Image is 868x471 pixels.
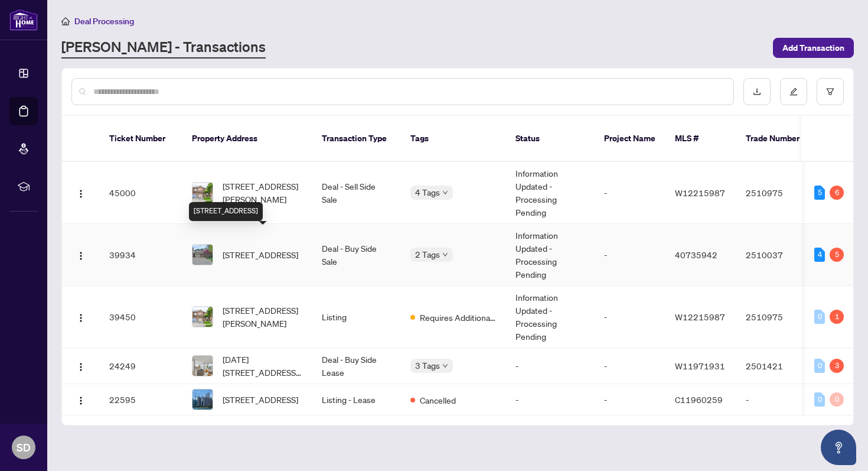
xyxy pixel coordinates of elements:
span: 2 Tags [415,248,440,261]
td: - [595,224,665,286]
button: filter [817,78,844,105]
button: download [743,78,771,105]
span: 40735942 [675,249,717,260]
button: Open asap [821,430,856,465]
span: download [753,87,761,96]
span: Requires Additional Docs [420,311,497,324]
span: Cancelled [420,394,456,407]
td: 2510975 [736,162,819,224]
th: Trade Number [736,116,819,162]
th: Project Name [595,116,665,162]
th: Tags [401,116,506,162]
div: 5 [814,186,825,200]
td: Information Updated - Processing Pending [506,162,595,224]
td: 39934 [100,224,182,286]
span: C11960259 [675,394,723,405]
th: Ticket Number [100,116,182,162]
td: Deal - Sell Side Sale [312,162,401,224]
div: 3 [830,359,844,373]
img: Logo [76,189,86,199]
img: thumbnail-img [192,389,213,410]
button: Logo [71,245,90,264]
td: - [506,384,595,415]
td: 39450 [100,286,182,348]
div: 0 [814,359,825,373]
img: Logo [76,362,86,372]
span: filter [826,87,834,96]
img: logo [9,9,38,31]
span: W12215987 [675,311,725,322]
div: 0 [814,310,825,324]
button: Add Transaction [773,38,854,58]
span: [STREET_ADDRESS] [223,393,298,406]
th: Property Address [182,116,312,162]
button: Logo [71,307,90,326]
span: edit [789,87,798,96]
td: 24249 [100,348,182,384]
td: - [595,162,665,224]
td: - [595,384,665,415]
td: 2501421 [736,348,819,384]
button: Logo [71,183,90,202]
span: Add Transaction [782,38,844,57]
img: Logo [76,251,86,261]
div: [STREET_ADDRESS] [189,202,263,221]
span: [STREET_ADDRESS][PERSON_NAME] [223,304,303,330]
td: - [736,384,819,415]
div: 6 [830,186,844,200]
span: [STREET_ADDRESS][PERSON_NAME] [223,180,303,206]
span: W11971931 [675,360,725,371]
div: 1 [830,310,844,324]
span: down [442,252,448,258]
td: - [595,286,665,348]
td: 2510037 [736,224,819,286]
div: 5 [830,248,844,262]
div: 4 [814,248,825,262]
button: edit [780,78,807,105]
img: Logo [76,396,86,405]
div: 0 [830,392,844,407]
td: - [595,348,665,384]
span: home [61,17,70,25]
td: 22595 [100,384,182,415]
td: Listing - Lease [312,384,401,415]
span: W12215987 [675,187,725,198]
th: Status [506,116,595,162]
img: thumbnail-img [192,245,213,265]
img: thumbnail-img [192,307,213,327]
span: 4 Tags [415,186,440,199]
td: 2510975 [736,286,819,348]
th: Transaction Type [312,116,401,162]
span: SD [17,439,31,456]
td: Deal - Buy Side Sale [312,224,401,286]
td: - [506,348,595,384]
span: [DATE][STREET_ADDRESS][DATE] [223,353,303,379]
span: 3 Tags [415,359,440,372]
button: Logo [71,390,90,409]
a: [PERSON_NAME] - Transactions [61,37,266,59]
td: Deal - Buy Side Lease [312,348,401,384]
td: Listing [312,286,401,348]
span: Deal Processing [74,16,134,27]
span: down [442,190,448,196]
button: Logo [71,356,90,375]
td: Information Updated - Processing Pending [506,224,595,286]
img: Logo [76,313,86,323]
td: 45000 [100,162,182,224]
span: [STREET_ADDRESS] [223,248,298,261]
img: thumbnail-img [192,183,213,203]
th: MLS # [665,116,736,162]
span: down [442,363,448,369]
div: 0 [814,392,825,407]
td: Information Updated - Processing Pending [506,286,595,348]
img: thumbnail-img [192,356,213,376]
